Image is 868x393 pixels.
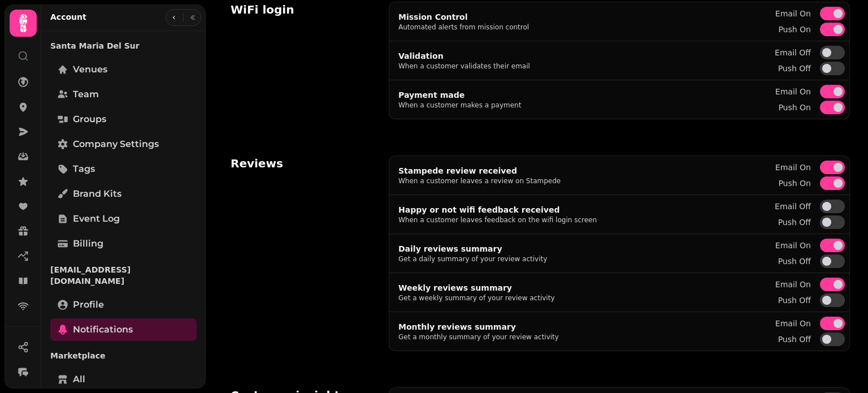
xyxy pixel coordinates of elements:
[775,278,811,291] label: Email on
[50,318,197,341] a: Notifications
[50,133,197,156] a: Company settings
[398,23,529,32] p: Automated alerts from mission control
[398,243,547,254] p: Daily reviews summary
[398,293,555,303] p: Get a weekly summary of your review activity
[50,183,197,205] a: Brand Kits
[73,63,107,76] span: Venues
[398,321,559,332] p: Monthly reviews summary
[50,11,86,23] h2: Account
[778,332,811,346] label: Push off
[231,156,283,171] h2: Reviews
[398,282,555,293] p: Weekly reviews summary
[73,323,133,336] span: Notifications
[778,176,811,190] label: Push on
[775,85,811,98] label: Email on
[775,46,811,59] label: Email off
[50,368,197,391] a: All
[231,2,294,18] h2: WiFi login
[50,346,197,366] p: Marketplace
[50,260,197,291] p: [EMAIL_ADDRESS][DOMAIN_NAME]
[73,187,121,201] span: Brand Kits
[50,83,197,106] a: Team
[50,158,197,180] a: Tags
[73,88,99,101] span: Team
[775,317,811,330] label: Email on
[398,204,597,215] p: Happy or not wifi feedback received
[778,62,811,75] label: Push off
[778,254,811,268] label: Push off
[73,212,120,226] span: Event log
[73,298,104,312] span: Profile
[50,108,197,131] a: Groups
[398,165,561,176] p: Stampede review received
[50,293,197,316] a: Profile
[778,23,811,36] label: Push on
[775,200,811,213] label: Email off
[50,208,197,230] a: Event log
[73,373,85,386] span: All
[398,11,529,23] p: Mission Control
[778,293,811,307] label: Push off
[73,113,106,126] span: Groups
[398,101,521,110] p: When a customer makes a payment
[398,176,561,185] p: When a customer leaves a review on Stampede
[778,101,811,114] label: Push on
[50,232,197,255] a: Billing
[398,254,547,264] p: Get a daily summary of your review activity
[50,36,197,56] p: Santa Maria Del Sur
[73,237,103,251] span: Billing
[775,7,811,20] label: Email on
[398,62,530,71] p: When a customer validates their email
[73,162,95,176] span: Tags
[398,50,530,62] p: Validation
[778,215,811,229] label: Push off
[398,89,521,101] p: Payment made
[73,137,159,151] span: Company settings
[775,239,811,252] label: Email on
[50,58,197,81] a: Venues
[775,161,811,174] label: Email on
[398,215,597,224] p: When a customer leaves feedback on the wifi login screen
[398,332,559,342] p: Get a monthly summary of your review activity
